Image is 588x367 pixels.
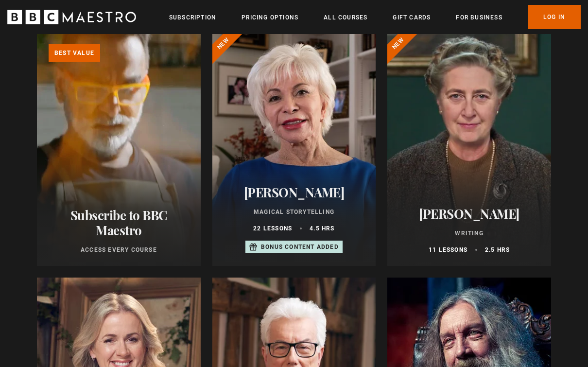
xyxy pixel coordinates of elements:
a: [PERSON_NAME] Magical Storytelling 22 lessons 4.5 hrs Bonus content added New [212,33,376,266]
a: Gift Cards [393,13,431,22]
a: Pricing Options [242,13,298,22]
svg: BBC Maestro [7,10,136,24]
p: 11 lessons [429,246,467,255]
p: 4.5 hrs [310,225,334,233]
p: 22 lessons [253,225,292,233]
p: 2.5 hrs [485,246,510,255]
p: Bonus content added [261,243,339,252]
a: Log In [528,5,581,29]
a: Subscription [169,13,216,22]
a: For business [456,13,502,22]
h2: [PERSON_NAME] [224,185,364,200]
h2: [PERSON_NAME] [399,207,539,222]
p: Best value [49,45,100,62]
a: [PERSON_NAME] Writing 11 lessons 2.5 hrs New [387,33,551,266]
a: All Courses [324,13,367,22]
nav: Primary [169,5,581,29]
p: Magical Storytelling [224,208,364,217]
p: Writing [399,229,539,238]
